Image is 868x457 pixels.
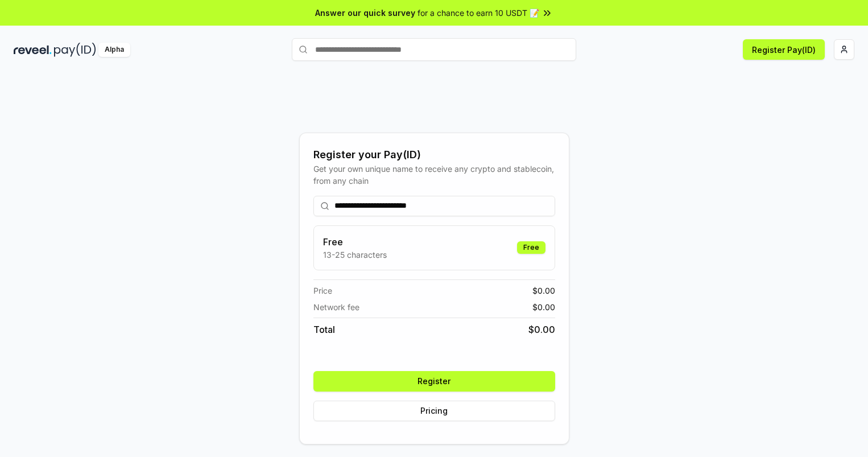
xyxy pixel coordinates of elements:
[313,285,332,297] span: Price
[313,323,335,336] span: Total
[54,43,96,57] img: pay_id
[315,7,415,19] span: Answer our quick survey
[313,147,555,163] div: Register your Pay(ID)
[323,235,387,249] h3: Free
[532,301,555,313] span: $ 0.00
[14,43,52,57] img: reveel_dark
[743,39,825,60] button: Register Pay(ID)
[313,301,359,313] span: Network fee
[313,401,555,421] button: Pricing
[313,371,555,392] button: Register
[528,323,555,336] span: $ 0.00
[418,7,539,19] span: for a chance to earn 10 USDT 📝
[98,43,130,57] div: Alpha
[517,241,545,254] div: Free
[323,249,387,261] p: 13-25 characters
[313,163,555,187] div: Get your own unique name to receive any crypto and stablecoin, from any chain
[532,285,555,297] span: $ 0.00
